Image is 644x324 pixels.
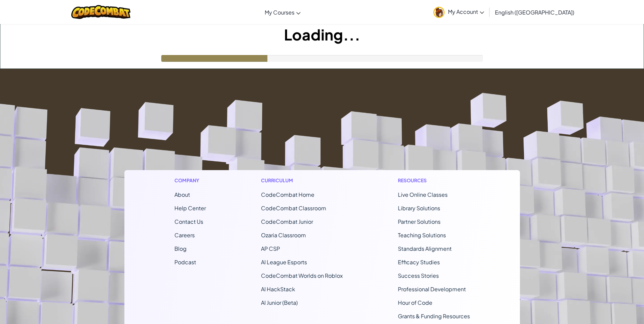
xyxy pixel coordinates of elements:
a: English ([GEOGRAPHIC_DATA]) [492,3,578,21]
a: Success Stories [398,272,439,279]
a: Careers [174,232,195,239]
a: My Courses [261,3,304,21]
a: CodeCombat Classroom [261,205,326,212]
h1: Curriculum [261,177,343,184]
a: CodeCombat Junior [261,218,313,225]
a: Blog [174,245,187,252]
span: English ([GEOGRAPHIC_DATA]) [495,9,574,16]
span: My Account [448,8,484,15]
a: Grants & Funding Resources [398,313,470,320]
a: Podcast [174,259,196,266]
a: Standards Alignment [398,245,452,252]
span: CodeCombat Home [261,191,314,198]
a: AI League Esports [261,259,307,266]
a: Partner Solutions [398,218,440,225]
a: My Account [430,1,487,23]
span: My Courses [265,9,294,16]
a: CodeCombat Worlds on Roblox [261,272,343,279]
a: Library Solutions [398,205,440,212]
a: AI Junior (Beta) [261,299,298,306]
a: Ozaria Classroom [261,232,306,239]
a: Help Center [174,205,206,212]
h1: Loading... [0,24,644,45]
a: AI HackStack [261,286,295,293]
img: CodeCombat logo [71,5,130,19]
h1: Resources [398,177,470,184]
span: Contact Us [174,218,203,225]
a: About [174,191,190,198]
h1: Company [174,177,206,184]
a: AP CSP [261,245,280,252]
a: Professional Development [398,286,466,293]
a: Efficacy Studies [398,259,440,266]
a: Hour of Code [398,299,432,306]
img: avatar [433,7,445,18]
a: Live Online Classes [398,191,448,198]
a: Teaching Solutions [398,232,446,239]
